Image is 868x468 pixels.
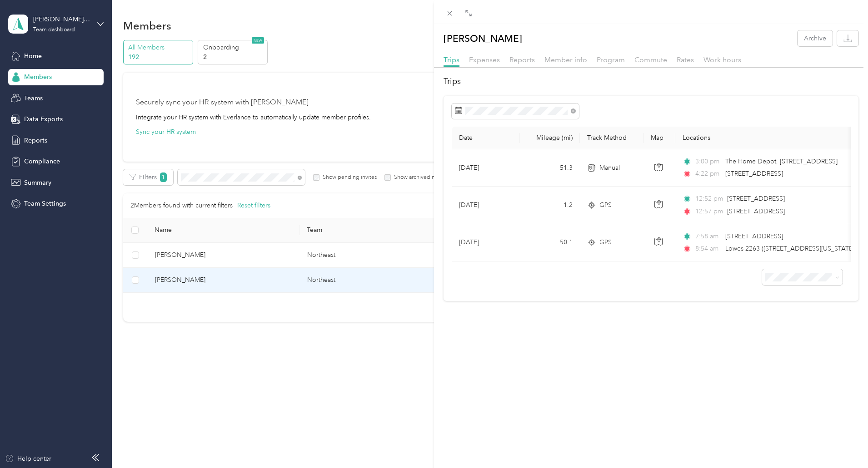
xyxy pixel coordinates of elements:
span: GPS [599,200,612,210]
span: Manual [599,163,620,173]
span: Program [597,55,625,64]
iframe: Everlance-gr Chat Button Frame [817,417,868,468]
td: 50.1 [520,224,580,261]
span: Expenses [469,55,500,64]
span: Work hours [703,55,741,64]
span: 7:58 am [695,232,721,241]
span: 3:00 pm [695,157,721,167]
span: 8:54 am [695,244,721,254]
h2: Trips [444,75,858,88]
span: 4:22 pm [695,169,721,179]
span: 12:57 pm [695,207,723,217]
span: Trips [444,55,459,64]
span: The Home Depot, [STREET_ADDRESS] [725,158,838,165]
span: Lowes-2263 ([STREET_ADDRESS][US_STATE]) [725,245,856,252]
td: [DATE] [452,149,520,187]
span: Member info [544,55,587,64]
td: [DATE] [452,187,520,224]
td: 51.3 [520,149,580,187]
span: [STREET_ADDRESS] [725,232,783,240]
span: GPS [599,237,612,247]
td: 1.2 [520,187,580,224]
button: Archive [798,30,833,46]
p: [PERSON_NAME] [444,30,522,46]
span: [STREET_ADDRESS] [727,195,785,202]
th: Track Method [580,127,644,149]
span: Rates [677,55,694,64]
th: Map [644,127,675,149]
span: Commute [634,55,667,64]
span: [STREET_ADDRESS] [725,170,783,177]
span: [STREET_ADDRESS] [727,207,785,215]
td: [DATE] [452,224,520,261]
th: Mileage (mi) [520,127,580,149]
span: Reports [509,55,535,64]
span: 12:52 pm [695,194,723,204]
th: Date [452,127,520,149]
